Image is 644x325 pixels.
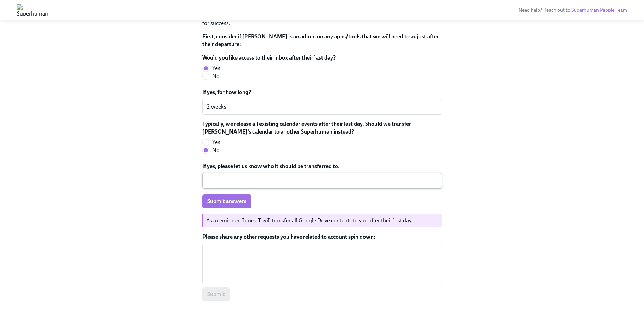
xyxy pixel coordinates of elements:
[202,194,251,208] button: Submit answers
[571,7,627,13] a: Superhuman People Team
[202,162,442,170] label: If yes, please let us know who it should be transferred to.
[17,4,48,16] img: Superhuman
[202,33,439,48] strong: First, consider if [PERSON_NAME] is an admin on any apps/tools that we will need to adjust after ...
[212,65,220,72] span: Yes
[207,198,246,205] span: Submit answers
[202,88,442,96] label: If yes, for how long?
[207,103,438,111] textarea: 2 weeks
[202,54,336,62] label: Would you like access to their inbox after their last day?
[202,120,442,136] label: Typically, we release all existing calendar events after their last day. Should we transfer [PERS...
[212,139,220,146] span: Yes
[206,217,439,225] p: As a reminder, JonesIT will transfer all Google Drive contents to you after their last day.
[212,72,220,80] span: No
[519,7,627,13] span: Need help? Reach out to
[212,146,220,154] span: No
[202,233,442,241] label: Please share any other requests you have related to account spin down:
